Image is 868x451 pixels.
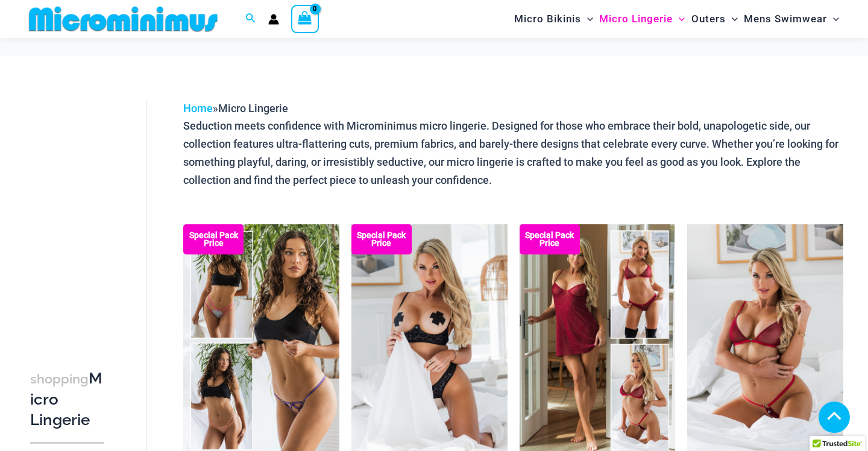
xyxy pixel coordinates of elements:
a: Account icon link [268,14,279,25]
span: Micro Lingerie [218,102,288,115]
a: Mens SwimwearMenu ToggleMenu Toggle [741,4,842,34]
b: Special Pack Price [351,232,412,247]
b: Special Pack Price [520,232,580,247]
span: Menu Toggle [581,4,593,34]
span: » [183,102,288,115]
a: Micro LingerieMenu ToggleMenu Toggle [596,4,688,34]
p: Seduction meets confidence with Microminimus micro lingerie. Designed for those who embrace their... [183,117,843,189]
h3: Micro Lingerie [30,368,104,430]
b: Special Pack Price [183,232,244,247]
a: Micro BikinisMenu ToggleMenu Toggle [511,4,596,34]
span: shopping [30,371,89,386]
span: Outers [691,4,726,34]
span: Menu Toggle [726,4,738,34]
nav: Site Navigation [509,2,844,36]
span: Menu Toggle [673,4,685,34]
span: Micro Lingerie [599,4,673,34]
a: View Shopping Cart, empty [291,5,319,33]
iframe: TrustedSite Certified [30,90,139,331]
a: OutersMenu ToggleMenu Toggle [688,4,741,34]
span: Menu Toggle [827,4,839,34]
img: MM SHOP LOGO FLAT [24,5,222,33]
a: Search icon link [245,11,256,27]
span: Micro Bikinis [514,4,581,34]
span: Mens Swimwear [744,4,827,34]
a: Home [183,102,213,115]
